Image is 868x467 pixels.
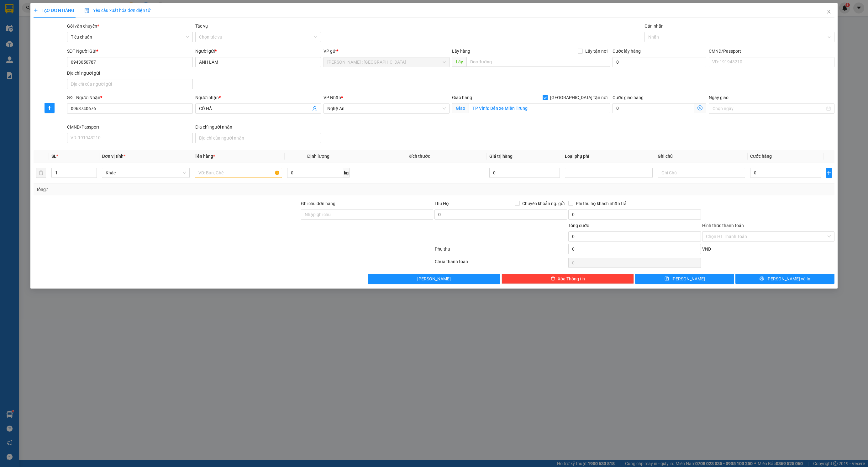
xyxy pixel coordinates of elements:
[327,57,445,67] span: Hồ Chí Minh : Kho Quận 12
[71,32,189,42] span: Tiêu chuẩn
[655,150,748,162] th: Ghi chú
[36,186,334,193] div: Tổng: 1
[562,150,655,162] th: Loại phụ phí
[452,103,469,113] span: Giao
[713,105,825,112] input: Ngày giao
[34,8,74,13] span: TẠO ĐƠN HÀNG
[826,170,832,175] span: plus
[826,168,832,178] button: plus
[434,246,568,257] div: Phụ thu
[452,49,470,54] span: Lấy hàng
[36,168,46,178] button: delete
[324,48,449,55] div: VP gửi
[106,168,186,178] span: Khác
[67,79,193,89] input: Địa chỉ của người gửi
[573,200,629,207] span: Phí thu hộ khách nhận trả
[613,103,694,113] input: Cước giao hàng
[67,48,193,55] div: SĐT Người Gửi
[45,103,55,113] button: plus
[324,95,341,100] span: VP Nhận
[51,154,56,159] span: SL
[312,106,317,111] span: user-add
[658,168,745,178] input: Ghi Chú
[613,57,706,67] input: Cước lấy hàng
[301,201,335,206] label: Ghi chú đơn hàng
[548,94,610,101] span: [GEOGRAPHIC_DATA] tận nơi
[469,103,610,113] input: Giao tận nơi
[702,223,744,228] label: Hình thức thanh toán
[102,154,125,159] span: Đơn vị tính
[84,8,89,13] img: icon
[709,95,729,100] label: Ngày giao
[195,24,208,29] label: Tác vụ
[67,24,99,29] span: Gói vận chuyển
[613,95,644,100] label: Cước giao hàng
[613,49,641,54] label: Cước lấy hàng
[558,275,585,282] span: Xóa Thông tin
[195,124,321,130] div: Địa chỉ người nhận
[671,275,705,282] span: [PERSON_NAME]
[568,223,589,228] span: Tổng cước
[583,48,610,55] span: Lấy tận nơi
[195,48,321,55] div: Người gửi
[45,105,54,110] span: plus
[84,8,150,13] span: Yêu cầu xuất hóa đơn điện tử
[195,154,215,159] span: Tên hàng
[551,276,555,281] span: delete
[766,275,810,282] span: [PERSON_NAME] và In
[697,105,702,110] span: dollar-circle
[502,274,634,284] button: deleteXóa Thông tin
[34,8,38,13] span: plus
[327,104,445,113] span: Nghệ An
[826,9,831,14] span: close
[520,200,567,207] span: Chuyển khoản ng. gửi
[709,48,834,55] div: CMND/Passport
[195,133,321,143] input: Địa chỉ của người nhận
[644,24,664,29] label: Gán nhãn
[67,70,193,77] div: Địa chỉ người gửi
[301,210,434,220] input: Ghi chú đơn hàng
[489,168,560,178] input: 0
[343,168,350,178] span: kg
[665,276,669,281] span: save
[702,247,711,252] span: VND
[67,124,193,130] div: CMND/Passport
[820,3,838,21] button: Close
[452,95,472,100] span: Giao hàng
[452,57,466,67] span: Lấy
[368,274,500,284] button: [PERSON_NAME]
[417,275,451,282] span: [PERSON_NAME]
[735,274,834,284] button: printer[PERSON_NAME] và In
[434,258,568,269] div: Chưa thanh toán
[195,168,282,178] input: VD: Bàn, Ghế
[760,276,764,281] span: printer
[750,154,772,159] span: Cước hàng
[434,201,449,206] span: Thu Hộ
[489,154,513,159] span: Giá trị hàng
[408,154,430,159] span: Kích thước
[307,154,329,159] span: Định lượng
[635,274,734,284] button: save[PERSON_NAME]
[195,94,321,101] div: Người nhận
[67,94,193,101] div: SĐT Người Nhận
[466,57,610,67] input: Dọc đường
